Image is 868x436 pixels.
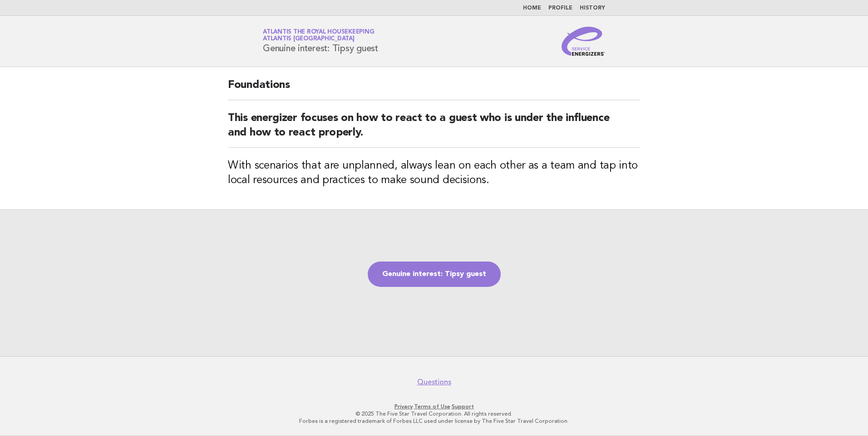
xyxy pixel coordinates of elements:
[228,111,640,148] h2: This energizer focuses on how to react to a guest who is under the influence and how to react pro...
[156,403,712,410] p: · ·
[263,29,374,42] a: Atlantis the Royal HousekeepingAtlantis [GEOGRAPHIC_DATA]
[548,5,572,11] a: Profile
[580,5,605,11] a: History
[523,5,541,11] a: Home
[562,27,605,56] img: Service Energizers
[395,403,413,410] a: Privacy
[414,403,450,410] a: Terms of Use
[156,417,712,425] p: Forbes is a registered trademark of Forbes LLC used under license by The Five Star Travel Corpora...
[156,410,712,417] p: © 2025 The Five Star Travel Corporation. All rights reserved.
[417,378,451,387] a: Questions
[228,78,640,100] h2: Foundations
[263,36,355,42] span: Atlantis [GEOGRAPHIC_DATA]
[452,403,474,410] a: Support
[368,262,501,287] a: Genuine interest: Tipsy guest
[228,159,640,188] h3: With scenarios that are unplanned, always lean on each other as a team and tap into local resourc...
[263,29,378,53] h1: Genuine interest: Tipsy guest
